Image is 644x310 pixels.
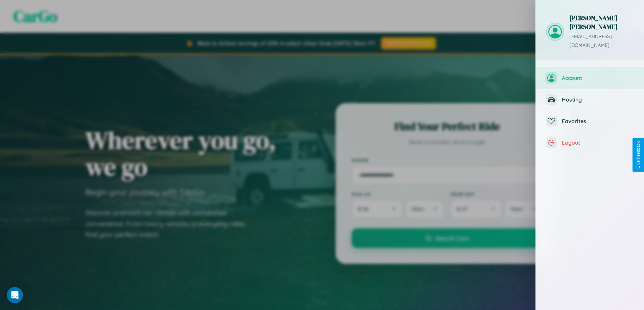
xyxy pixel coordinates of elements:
button: Logout [536,132,644,153]
span: Account [562,75,634,81]
h3: [PERSON_NAME] [PERSON_NAME] [569,13,634,31]
span: Logout [562,139,634,146]
div: Open Intercom Messenger [7,287,23,303]
span: Hosting [562,96,634,103]
span: Favorites [562,118,634,124]
div: Give Feedback [636,141,641,169]
button: Favorites [536,110,644,132]
p: [EMAIL_ADDRESS][DOMAIN_NAME] [569,32,634,50]
button: Hosting [536,89,644,110]
button: Account [536,67,644,89]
